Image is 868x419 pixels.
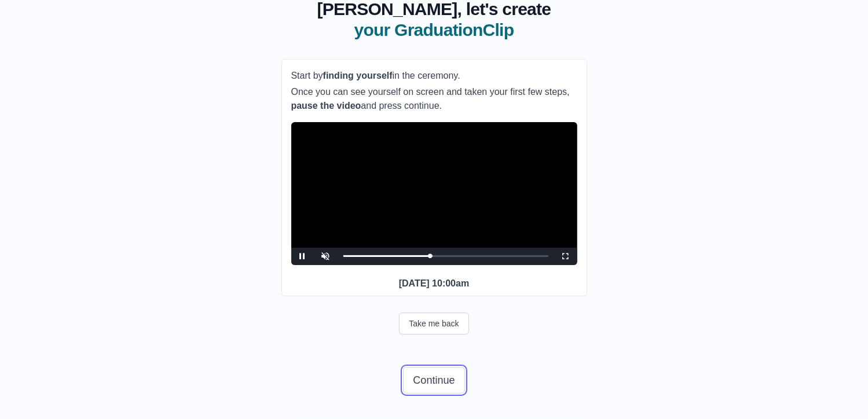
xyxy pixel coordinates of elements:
[314,248,338,265] button: Unmute
[291,69,577,83] p: Start by in the ceremony.
[323,71,393,80] b: finding yourself
[343,255,548,257] div: Progress Bar
[291,248,314,265] button: Pause
[291,101,361,111] b: pause the video
[399,313,468,335] button: Take me back
[317,20,551,41] span: your GraduationClip
[291,277,577,291] p: [DATE] 10:00am
[291,122,577,265] div: Video Player
[554,248,577,265] button: Fullscreen
[403,367,464,394] button: Continue
[291,85,577,113] p: Once you can see yourself on screen and taken your first few steps, and press continue.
